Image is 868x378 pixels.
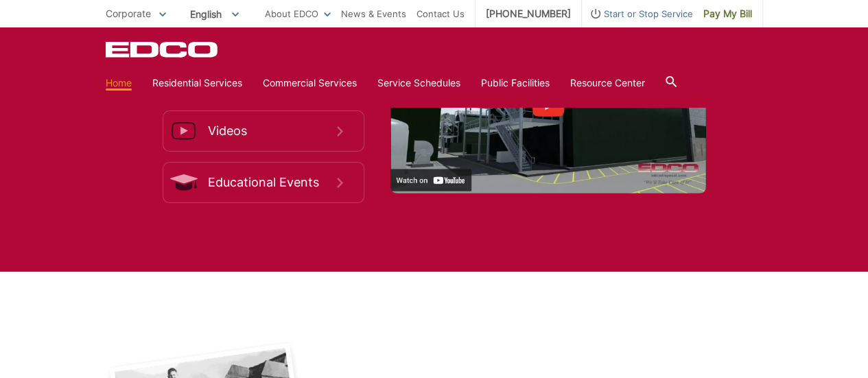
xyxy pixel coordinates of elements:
[106,41,220,58] a: EDCD logo. Return to the homepage.
[570,75,645,91] a: Resource Center
[341,6,406,21] a: News & Events
[106,8,151,19] span: Corporate
[152,75,242,91] a: Residential Services
[106,75,132,91] a: Home
[481,75,550,91] a: Public Facilities
[208,123,337,139] span: Videos
[208,175,337,190] span: Educational Events
[180,3,249,25] span: English
[265,6,331,21] a: About EDCO
[163,110,364,152] a: Videos
[263,75,357,91] a: Commercial Services
[703,6,752,21] span: Pay My Bill
[417,6,465,21] a: Contact Us
[377,75,460,91] a: Service Schedules
[163,162,364,203] a: Educational Events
